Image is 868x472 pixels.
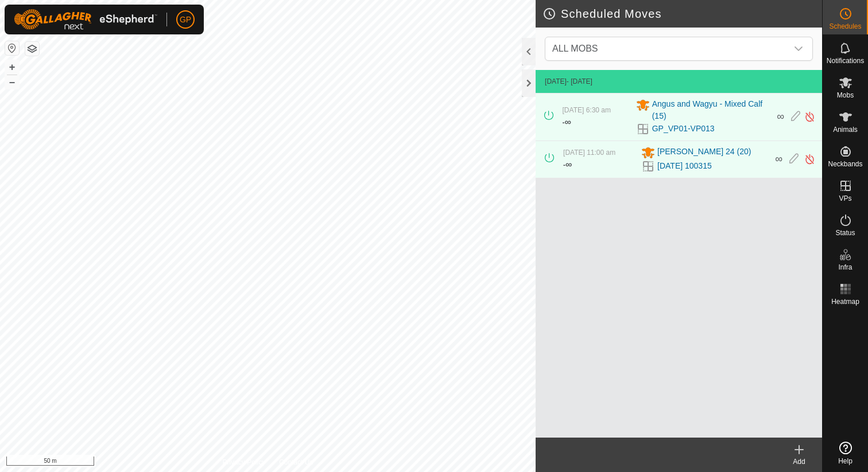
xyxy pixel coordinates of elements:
span: VPs [839,195,851,202]
div: Add [776,457,822,467]
a: Contact Us [279,457,313,467]
span: ∞ [565,117,571,127]
h2: Scheduled Moves [542,7,822,21]
span: Status [835,229,855,236]
span: Schedules [829,23,861,30]
span: [PERSON_NAME] 24 (20) [657,146,751,159]
span: Help [838,458,852,465]
span: ALL MOBS [552,44,598,53]
span: [DATE] 11:00 am [563,149,615,157]
img: Turn off schedule move [804,153,815,165]
span: [DATE] 6:30 am [563,106,611,114]
span: Animals [833,126,858,133]
button: Map Layers [25,42,39,56]
span: Angus and Wagyu - Mixed Calf (15) [652,98,770,122]
div: - [563,115,571,129]
a: GP_VP01-VP013 [652,123,715,135]
button: – [5,75,19,89]
div: - [563,158,572,171]
div: dropdown trigger [787,37,810,60]
span: [DATE] [545,77,567,85]
span: ALL MOBS [548,37,787,60]
span: ∞ [777,111,784,122]
span: Heatmap [831,298,859,305]
span: ∞ [775,153,782,165]
span: Infra [838,264,852,271]
span: Mobs [837,92,854,99]
a: [DATE] 100315 [657,160,712,172]
span: ∞ [565,159,572,169]
span: Neckbands [828,161,862,167]
a: Privacy Policy [222,457,265,467]
button: + [5,60,19,74]
a: Help [823,437,868,469]
span: Notifications [827,57,864,64]
button: Reset Map [5,41,19,55]
span: - [DATE] [567,77,592,85]
img: Turn off schedule move [804,111,815,123]
span: GP [180,14,191,26]
img: Gallagher Logo [14,9,157,30]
